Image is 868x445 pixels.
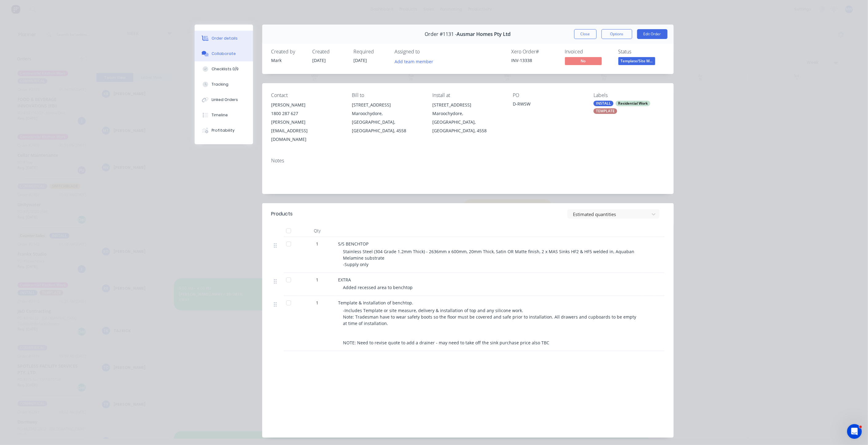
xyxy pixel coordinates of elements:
span: EXTRA [338,277,351,283]
span: Added recessed area to benchtop [343,284,413,290]
button: Linked Orders [195,92,253,107]
div: Required [354,49,387,55]
button: Options [601,29,632,39]
div: TEMPLATE [594,108,617,114]
div: Order details [212,36,238,41]
div: [STREET_ADDRESS]Maroochydore, [GEOGRAPHIC_DATA], [GEOGRAPHIC_DATA], 4558 [352,101,422,135]
span: [DATE] [354,57,367,63]
div: Timeline [212,112,228,118]
span: [DATE] [313,57,326,63]
div: Checklists 0/9 [212,66,239,72]
div: Products [271,210,293,218]
span: Order #1131 - [425,31,457,37]
div: Collaborate [212,51,236,56]
div: [STREET_ADDRESS] [432,101,503,109]
div: Maroochydore, [GEOGRAPHIC_DATA], [GEOGRAPHIC_DATA], 4558 [352,109,422,135]
span: Template/Site M... [618,57,655,65]
div: Labels [594,92,664,98]
span: 1 [316,300,319,306]
div: Xero Order # [512,49,558,55]
button: Timeline [195,107,253,123]
div: INSTALL [594,101,613,106]
button: Add team member [395,57,437,65]
button: Collaborate [195,46,253,61]
button: Edit Order [637,29,668,39]
span: -Includes Template or site measure, delivery & installation of top and any silicone work. Note: T... [343,308,638,346]
div: Tracking [212,82,228,87]
div: Residential Work [616,101,650,106]
span: No [565,57,602,65]
button: Add team member [391,57,436,65]
button: Order details [195,31,253,46]
div: Qty [299,225,336,237]
button: Close [574,29,597,39]
span: Template & Installation of benchtop. [338,300,414,306]
div: Bill to [352,92,422,98]
div: PO [513,92,584,98]
div: Created by [271,49,305,55]
div: Install at [432,92,503,98]
div: [PERSON_NAME] [271,101,342,109]
div: Status [618,49,664,55]
span: 1 [316,277,319,283]
button: Template/Site M... [618,57,655,66]
div: [STREET_ADDRESS] [352,101,422,109]
div: Mark [271,57,305,64]
div: [STREET_ADDRESS]Maroochydore, [GEOGRAPHIC_DATA], [GEOGRAPHIC_DATA], 4558 [432,101,503,135]
span: Stainless Steel (304 Grade 1.2mm Thick) - 2636mm x 600mm, 20mm Thick, Satin OR Matte finish, 2 x ... [343,249,636,267]
button: Tracking [195,77,253,92]
span: 1 [316,241,319,247]
button: Profitability [195,123,253,138]
div: [PERSON_NAME][EMAIL_ADDRESS][DOMAIN_NAME] [271,118,342,144]
iframe: Intercom live chat [847,424,862,439]
span: Ausmar Homes Pty Ltd [457,31,511,37]
div: D-RWSW [513,101,584,109]
div: INV-13338 [512,57,558,64]
div: 1800 287 627 [271,109,342,118]
div: Created [313,49,346,55]
div: Profitability [212,128,235,133]
div: Assigned to [395,49,456,55]
div: Notes [271,158,664,164]
div: Contact [271,92,342,98]
div: Invoiced [565,49,611,55]
div: Maroochydore, [GEOGRAPHIC_DATA], [GEOGRAPHIC_DATA], 4558 [432,109,503,135]
div: [PERSON_NAME]1800 287 627[PERSON_NAME][EMAIL_ADDRESS][DOMAIN_NAME] [271,101,342,144]
div: Linked Orders [212,97,238,103]
span: S/S BENCHTOP [338,241,369,247]
button: Checklists 0/9 [195,61,253,77]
